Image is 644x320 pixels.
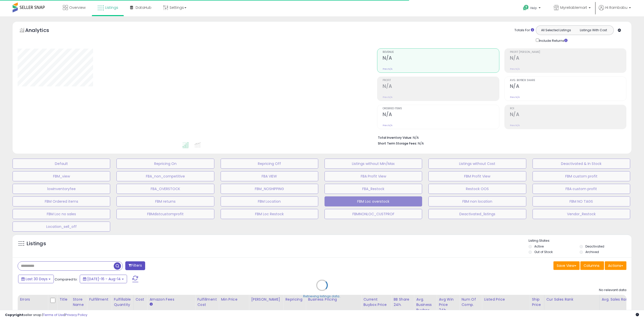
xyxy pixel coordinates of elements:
span: ROI [510,107,626,110]
span: DataHub [136,5,151,10]
button: Deactivated & In Stock [533,159,630,169]
button: FBM_NOSHIPPING [221,184,318,194]
button: Restock OOS [428,184,526,194]
button: Location_sell_off [13,222,110,232]
button: FBM Loc no sales [13,209,110,219]
button: lowinventoryfee [13,184,110,194]
span: Myreliablemart [560,5,587,10]
button: FBA_non_competitive [116,171,214,181]
span: Avg. Buybox Share [510,79,626,82]
button: FBA_OVERSTOCK [116,184,214,194]
button: Listings With Cost [575,27,612,33]
button: All Selected Listings [537,27,575,33]
h2: N/A [383,83,499,90]
span: Listings [105,5,118,10]
div: Retrieving listings data.. [303,294,341,299]
button: FBA custom profit [533,184,630,194]
button: FBMdistcustomprofit [116,209,214,219]
button: FBM Loc Restock [221,209,318,219]
small: Prev: N/A [383,67,392,70]
button: FBA_Restock [325,184,422,194]
strong: Copyright [5,312,23,317]
b: Total Inventory Value: [378,135,412,140]
button: FBM non location [428,196,526,206]
h2: N/A [383,112,499,118]
small: Prev: N/A [510,124,520,127]
button: Repricing Off [221,159,318,169]
button: Vendor_Restock [533,209,630,219]
div: Totals For [514,28,534,33]
span: Ordered Items [383,107,499,110]
button: FBA VIEW [221,171,318,181]
button: FBM Profit View [428,171,526,181]
button: FBM Ordered items [13,196,110,206]
span: Profit [383,79,499,82]
li: N/A [378,134,623,140]
span: Help [530,6,537,10]
h2: N/A [510,112,626,118]
a: Hi Rambabu [599,5,631,16]
h2: N/A [510,83,626,90]
span: N/A [418,141,424,146]
b: Short Term Storage Fees: [378,141,417,146]
button: FBM Loc overstock [325,196,422,206]
h5: Analytics [25,27,59,35]
span: Overview [69,5,86,10]
button: Listings without Cost [428,159,526,169]
span: Profit [PERSON_NAME] [510,51,626,54]
button: FBMNONLOC_CUSTPROF [325,209,422,219]
button: Listings without Min/Max [325,159,422,169]
button: Deactivated_listings [428,209,526,219]
h2: N/A [510,55,626,62]
button: FBM NO TAGS [533,196,630,206]
small: Prev: N/A [510,67,520,70]
button: FBM_view [13,171,110,181]
a: Help [519,1,546,16]
button: FBM Location [221,196,318,206]
button: FBA Profit View [325,171,422,181]
div: Include Returns [532,38,574,43]
small: Prev: N/A [383,124,392,127]
i: Get Help [523,5,529,11]
span: Revenue [383,51,499,54]
button: Default [13,159,110,169]
small: Prev: N/A [383,96,392,99]
button: FBM custom profit [533,171,630,181]
h2: N/A [383,55,499,62]
button: FBM returns [116,196,214,206]
button: Repricing On [116,159,214,169]
small: Prev: N/A [510,96,520,99]
div: seller snap | | [5,313,87,317]
span: Hi Rambabu [605,5,627,10]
